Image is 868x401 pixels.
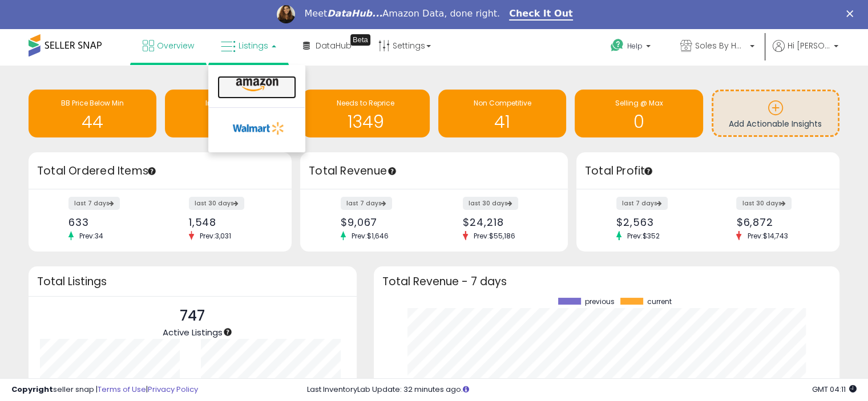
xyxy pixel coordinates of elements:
strong: Copyright [11,384,53,395]
div: $6,872 [736,216,819,228]
span: Needs to Reprice [337,98,394,108]
div: $24,218 [463,216,548,228]
label: last 30 days [189,197,244,210]
div: $9,067 [341,216,426,228]
div: Meet Amazon Data, done right. [304,8,500,19]
i: Click here to read more about un-synced listings. [463,386,469,393]
span: Soles By Hamsa LLC [695,40,746,51]
div: $2,563 [616,216,699,228]
a: Overview [134,29,203,63]
label: last 7 days [68,197,120,210]
a: Add Actionable Insights [713,91,838,135]
span: Non Competitive [474,98,531,108]
div: Close [846,10,858,17]
span: Add Actionable Insights [729,118,822,129]
label: last 30 days [736,197,792,210]
span: Prev: $352 [621,231,665,241]
a: Soles By Hamsa LLC [672,29,763,66]
span: Active Listings [163,326,223,338]
a: Hi [PERSON_NAME] [773,40,838,66]
a: Settings [370,29,439,63]
span: Help [627,41,643,51]
span: DataHub [316,40,352,51]
a: BB Price Below Min 44 [29,90,156,137]
a: Non Competitive 41 [438,90,566,137]
a: Needs to Reprice 1349 [302,90,430,137]
span: 2025-09-9 04:11 GMT [812,384,857,395]
span: Prev: $55,186 [468,231,521,241]
div: 633 [68,216,151,228]
span: Hi [PERSON_NAME] [788,40,830,51]
div: 1,548 [189,216,272,228]
span: Prev: 3,031 [194,231,237,241]
h1: 44 [34,112,151,131]
div: Last InventoryLab Update: 32 minutes ago. [307,384,857,395]
a: Terms of Use [98,384,146,395]
div: Tooltip anchor [350,34,370,46]
span: Prev: $14,743 [741,231,793,241]
span: Selling @ Max [615,98,663,108]
a: Help [601,30,662,65]
a: Selling @ Max 0 [575,90,703,137]
span: BB Price Below Min [61,98,124,108]
h1: 0 [171,112,287,131]
span: Overview [157,40,194,51]
a: Privacy Policy [148,384,198,395]
label: last 30 days [463,197,518,210]
a: Listings [212,29,285,63]
span: Prev: $1,646 [346,231,394,241]
a: DataHub [294,29,360,63]
div: seller snap | | [11,384,198,395]
span: Listings [239,40,268,51]
span: previous [585,298,615,306]
span: Inventory Age [205,98,253,108]
h1: 41 [444,112,560,131]
p: 747 [163,305,223,327]
span: Prev: 34 [74,231,109,241]
div: Tooltip anchor [643,166,653,176]
a: Inventory Age 0 [165,90,293,137]
h3: Total Profit [585,163,831,179]
h3: Total Revenue - 7 days [382,277,831,286]
i: Get Help [610,38,624,52]
a: Check It Out [509,8,573,21]
h3: Total Listings [37,277,348,286]
h3: Total Ordered Items [37,163,283,179]
div: Tooltip anchor [223,327,233,337]
img: Profile image for Georgie [277,5,295,23]
h1: 0 [580,112,697,131]
h1: 1349 [308,112,424,131]
h3: Total Revenue [309,163,559,179]
i: DataHub... [327,8,382,19]
div: Tooltip anchor [387,166,397,176]
label: last 7 days [341,197,392,210]
div: Tooltip anchor [147,166,157,176]
span: current [647,298,672,306]
label: last 7 days [616,197,668,210]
